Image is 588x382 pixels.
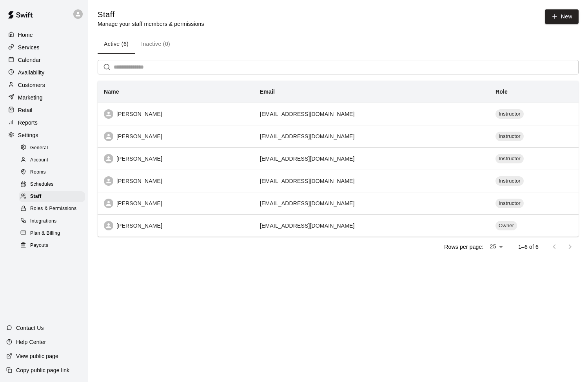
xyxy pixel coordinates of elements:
p: Help Center [16,338,46,346]
a: Marketing [6,92,82,103]
p: Contact Us [16,324,44,332]
b: Role [495,89,508,95]
b: Name [104,89,119,95]
div: Instructor [495,176,524,186]
div: Staff [19,191,85,202]
div: Account [19,155,85,166]
a: Schedules [19,179,88,191]
span: Roles & Permissions [30,205,76,213]
div: Instructor [495,199,524,208]
p: Services [18,43,40,51]
td: [EMAIL_ADDRESS][DOMAIN_NAME] [254,214,489,237]
a: Roles & Permissions [19,203,88,215]
table: simple table [98,81,579,237]
div: Instructor [495,109,524,119]
a: New [545,9,579,24]
a: Plan & Billing [19,227,88,239]
td: [EMAIL_ADDRESS][DOMAIN_NAME] [254,147,489,170]
a: Services [6,42,82,53]
span: Integrations [30,217,57,225]
a: General [19,142,88,154]
div: Instructor [495,154,524,163]
span: Schedules [30,181,54,188]
p: Customers [18,81,45,89]
a: Staff [19,191,88,203]
p: View public page [16,352,58,360]
div: [PERSON_NAME] [104,176,247,186]
p: Copy public page link [16,366,69,374]
div: Schedules [19,179,85,190]
button: Inactive (0) [135,35,176,54]
a: Customers [6,79,82,91]
p: Settings [18,131,38,139]
div: 25 [486,241,506,252]
a: Integrations [19,215,88,227]
div: [PERSON_NAME] [104,199,247,208]
div: [PERSON_NAME] [104,109,247,119]
a: Account [19,154,88,166]
p: 1–6 of 6 [518,243,539,251]
div: Roles & Permissions [19,203,85,214]
div: [PERSON_NAME] [104,154,247,163]
div: General [19,143,85,154]
h5: Staff [98,9,204,20]
span: Staff [30,193,42,201]
span: Payouts [30,242,48,250]
p: Marketing [18,94,43,101]
td: [EMAIL_ADDRESS][DOMAIN_NAME] [254,170,489,192]
a: Settings [6,129,82,141]
a: Rooms [19,167,88,179]
div: Integrations [19,216,85,227]
span: Instructor [495,155,524,163]
span: Plan & Billing [30,230,60,237]
div: Rooms [19,167,85,178]
div: Instructor [495,132,524,141]
div: [PERSON_NAME] [104,132,247,141]
div: Owner [495,221,517,230]
p: Rows per page: [444,243,483,251]
td: [EMAIL_ADDRESS][DOMAIN_NAME] [254,103,489,125]
a: Home [6,29,82,41]
p: Reports [18,119,38,127]
td: [EMAIL_ADDRESS][DOMAIN_NAME] [254,125,489,147]
p: Home [18,31,33,39]
a: Availability [6,67,82,78]
span: Account [30,156,48,164]
a: Reports [6,117,82,129]
p: Availability [18,69,45,76]
p: Calendar [18,56,41,64]
span: Instructor [495,110,524,118]
span: Rooms [30,168,46,176]
button: Active (6) [98,35,135,54]
a: Retail [6,104,82,116]
td: [EMAIL_ADDRESS][DOMAIN_NAME] [254,192,489,214]
div: Payouts [19,240,85,251]
span: Instructor [495,200,524,207]
div: Plan & Billing [19,228,85,239]
div: [PERSON_NAME] [104,221,247,230]
span: Instructor [495,133,524,140]
span: Instructor [495,177,524,185]
span: General [30,144,48,152]
a: Calendar [6,54,82,66]
p: Manage your staff members & permissions [98,20,204,28]
b: Email [260,89,275,95]
a: Payouts [19,239,88,252]
p: Retail [18,106,33,114]
span: Owner [495,222,517,230]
